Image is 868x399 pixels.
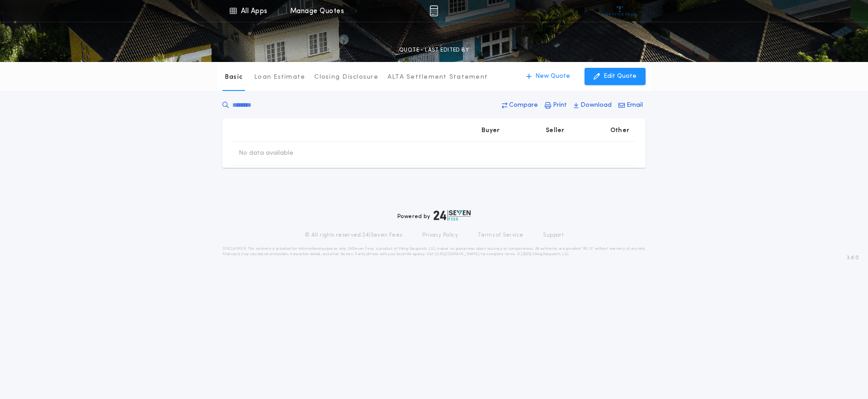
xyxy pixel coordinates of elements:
[509,101,538,110] p: Compare
[435,252,480,256] a: [URL][DOMAIN_NAME]
[434,210,471,221] img: logo
[627,101,643,110] p: Email
[225,73,243,82] p: Basic
[254,73,305,82] p: Loan Estimate
[616,97,646,114] button: Email
[305,232,402,239] p: © All rights reserved. 24|Seven Fees
[222,246,646,257] p: DISCLAIMER: This estimate is provided for informational purposes only. 24|Seven Fees, a product o...
[387,73,488,82] p: ALTA Settlement Statement
[610,126,629,135] p: Other
[397,210,471,221] div: Powered by
[481,126,500,135] p: Buyer
[604,72,637,81] p: Edit Quote
[603,6,637,15] img: vs-icon
[231,142,301,165] td: No data available
[585,68,646,85] button: Edit Quote
[543,232,563,239] a: Support
[847,254,859,262] span: 3.8.0
[478,232,523,239] a: Terms of Service
[422,232,458,239] a: Privacy Policy
[571,97,614,114] button: Download
[553,101,567,110] p: Print
[517,68,579,85] button: New Quote
[499,97,541,114] button: Compare
[399,46,469,55] p: QUOTE - LAST EDITED BY
[429,5,438,16] img: img
[580,101,612,110] p: Download
[542,97,570,114] button: Print
[314,73,378,82] p: Closing Disclosure
[546,126,565,135] p: Seller
[535,72,570,81] p: New Quote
